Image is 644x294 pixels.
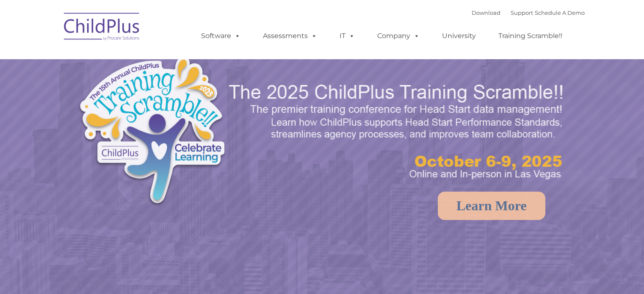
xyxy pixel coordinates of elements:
[331,27,363,44] a: IT
[490,27,571,44] a: Training Scramble!!
[472,9,500,16] a: Download
[193,27,249,44] a: Software
[511,9,533,16] a: Support
[438,192,545,220] a: Learn More
[535,9,585,16] a: Schedule A Demo
[472,9,585,16] font: |
[434,27,484,44] a: University
[254,27,326,44] a: Assessments
[369,27,428,44] a: Company
[60,7,144,49] img: ChildPlus by Procare Solutions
